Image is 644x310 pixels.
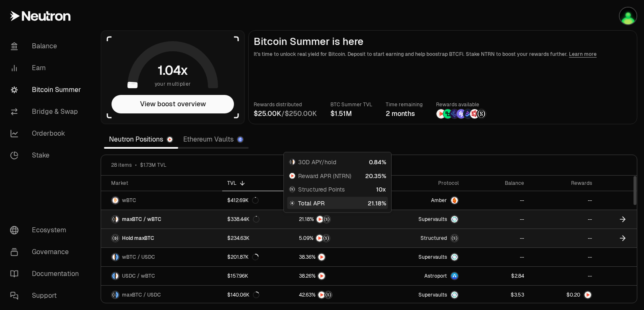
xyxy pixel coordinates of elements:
[222,286,294,304] a: $140.06K
[3,219,91,241] a: Ecosystem
[299,234,373,242] button: NTRNStructured Points
[116,254,119,260] img: USDC Logo
[254,36,632,47] h2: Bitcoin Summer is here
[379,267,464,285] a: Astroport
[299,253,373,261] button: NTRN
[451,254,458,260] img: Supervaults
[318,292,325,298] img: NTRN
[294,267,378,285] a: NTRN
[477,109,486,118] img: Structured Points
[101,229,222,247] a: maxBTC LogoHold maxBTC
[294,248,378,266] a: NTRN
[534,180,592,187] div: Rewards
[289,187,295,192] img: Structured Points
[101,191,222,210] a: wBTC LogowBTC
[316,235,323,242] img: NTRN
[317,216,323,223] img: NTRN
[155,80,191,88] span: your multiplier
[222,229,294,247] a: $234.63K
[318,273,325,279] img: NTRN
[298,199,325,207] span: Total APR
[457,109,466,118] img: Solv Points
[254,100,317,109] p: Rewards distributed
[294,229,378,247] a: NTRNStructured Points
[3,57,91,79] a: Earn
[463,109,473,118] img: Bedrock Diamonds
[289,159,292,165] img: maxBTC Logo
[443,109,452,118] img: Lombard Lux
[464,210,529,229] a: --
[451,292,458,298] img: Supervaults
[116,292,119,298] img: USDC Logo
[222,248,294,266] a: $201.87K
[227,254,259,260] div: $201.87K
[299,272,373,280] button: NTRN
[101,286,222,304] a: maxBTC LogoUSDC LogomaxBTC / USDC
[227,180,289,187] div: TVL
[222,210,294,229] a: $338.44K
[386,109,423,119] div: 2 months
[112,235,119,242] img: maxBTC Logo
[620,8,636,24] img: Wallet 1
[421,235,447,242] span: Structured
[379,229,464,247] a: StructuredmaxBTC
[254,109,317,119] div: /
[451,216,458,223] img: Supervaults
[376,185,386,194] div: 10x
[101,248,222,266] a: wBTC LogoUSDC LogowBTC / USDC
[529,210,597,229] a: --
[386,100,423,109] p: Time remaining
[379,210,464,229] a: SupervaultsSupervaults
[323,216,330,223] img: Structured Points
[379,286,464,304] a: SupervaultsSupervaults
[227,273,248,279] div: $157.96K
[464,191,529,210] a: --
[222,191,294,210] a: $412.69K
[436,109,446,118] img: NTRN
[294,210,378,229] a: NTRNStructured Points
[122,197,136,204] span: wBTC
[167,137,172,142] img: Neutron Logo
[238,137,243,142] img: Ethereum Logo
[464,229,529,247] a: --
[140,162,166,168] span: $1.73M TVL
[111,180,217,187] div: Market
[3,79,91,101] a: Bitcoin Summer
[112,273,115,279] img: USDC Logo
[418,292,447,298] span: Supervaults
[424,273,447,279] span: Astroport
[227,235,249,242] div: $234.63K
[529,286,597,304] a: NTRN Logo
[254,50,632,58] p: It's time to unlock real yield for Bitcoin. Deposit to start earning and help boostrap BTCFi. Sta...
[3,241,91,263] a: Governance
[116,273,119,279] img: wBTC Logo
[112,216,115,223] img: maxBTC Logo
[122,235,154,242] span: Hold maxBTC
[379,191,464,210] a: AmberAmber
[101,210,222,229] a: maxBTC LogowBTC LogomaxBTC / wBTC
[464,248,529,266] a: --
[450,109,459,118] img: EtherFi Points
[111,162,132,168] span: 28 items
[325,292,332,298] img: Structured Points
[384,180,459,187] div: Protocol
[470,109,479,118] img: Mars Fragments
[3,263,91,285] a: Documentation
[318,254,325,260] img: NTRN
[222,267,294,285] a: $157.96K
[569,51,597,58] a: Learn more
[289,173,295,179] img: NTRN
[469,180,524,187] div: Balance
[431,197,447,204] span: Amber
[529,248,597,266] a: --
[3,101,91,123] a: Bridge & Swap
[451,235,458,242] img: maxBTC
[3,285,91,307] a: Support
[323,235,330,242] img: Structured Points
[122,216,161,223] span: maxBTC / wBTC
[418,216,447,223] span: Supervaults
[3,144,91,166] a: Stake
[293,159,295,165] img: wBTC Logo
[418,254,447,260] span: Supervaults
[112,197,119,204] img: wBTC Logo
